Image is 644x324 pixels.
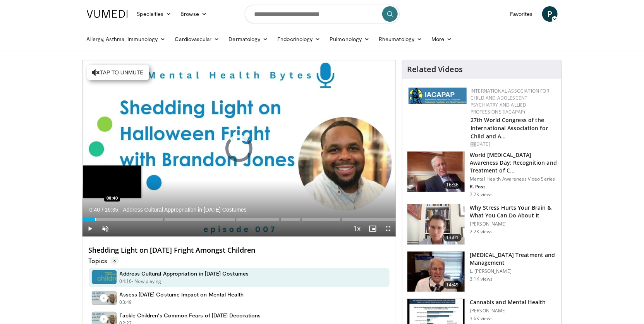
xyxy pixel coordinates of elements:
[470,151,557,174] h3: World [MEDICAL_DATA] Awareness Day: Recognition and Treatment of C…
[120,312,261,319] h4: Tackle Children's Common Fears of [DATE] Decorations
[87,10,128,18] img: VuMedi Logo
[471,116,548,140] a: 27th World Congress of the International Association for Child and A…
[110,257,119,265] span: 6
[120,270,249,277] h4: Address Cultural Appropriation in [DATE] Costumes
[245,5,400,23] input: Search topics, interventions
[170,31,224,47] a: Cardiovascular
[123,206,247,213] span: Address Cultural Appropriation in [DATE] Costumes
[409,88,467,104] img: 2a9917ce-aac2-4f82-acde-720e532d7410.png.150x105_q85_autocrop_double_scale_upscale_version-0.2.png
[443,234,462,241] span: 13:01
[427,31,457,47] a: More
[470,268,557,274] p: L. [PERSON_NAME]
[132,278,161,285] p: - Now playing
[407,204,465,245] img: 153729e0-faea-4f29-b75f-59bcd55f36ca.150x105_q85_crop-smart_upscale.jpg
[471,88,549,115] a: International Association for Child and Adolescent Psychiatry and Allied Professions (IACAPAP)
[374,31,427,47] a: Rheumatology
[176,6,211,22] a: Browse
[89,246,390,255] h4: Shedding Light on [DATE] Fright Amongst Children
[407,151,557,198] a: 16:36 World [MEDICAL_DATA] Awareness Day: Recognition and Treatment of C… Mental Health Awareness...
[105,207,118,213] span: 16:35
[443,281,462,289] span: 14:49
[365,221,380,236] button: Enable picture-in-picture mode
[470,221,557,227] p: [PERSON_NAME]
[132,6,176,22] a: Specialties
[470,276,493,282] p: 3.1K views
[407,65,463,74] h4: Related Videos
[470,176,557,182] p: Mental Health Awareness Video Series
[325,31,374,47] a: Pulmonology
[407,251,557,292] a: 14:49 [MEDICAL_DATA] Treatment and Management L. [PERSON_NAME] 3.1K views
[470,308,546,314] p: [PERSON_NAME]
[82,221,98,236] button: Play
[470,191,493,198] p: 7.7K views
[224,31,273,47] a: Dermatology
[470,229,493,235] p: 2.2K views
[82,60,396,237] video-js: Video Player
[89,207,100,213] span: 0:40
[82,31,170,47] a: Allergy, Asthma, Immunology
[407,152,465,192] img: dad9b3bb-f8af-4dab-abc0-c3e0a61b252e.150x105_q85_crop-smart_upscale.jpg
[89,257,119,265] p: Topics
[407,252,465,292] img: 131aa231-63ed-40f9-bacb-73b8cf340afb.150x105_q85_crop-smart_upscale.jpg
[380,221,396,236] button: Fullscreen
[87,65,149,80] button: Tap to unmute
[349,221,365,236] button: Playback Rate
[120,299,132,306] p: 03:49
[273,31,325,47] a: Endocrinology
[102,207,103,213] span: /
[470,204,557,219] h3: Why Stress Hurts Your Brain & What You Can Do About It
[120,278,132,285] p: 04:16
[470,315,493,322] p: 3.6K views
[82,218,396,221] div: Progress Bar
[542,6,558,22] a: P
[120,291,244,298] h4: Assess [DATE] Costume Impact on Mental Health
[407,204,557,245] a: 13:01 Why Stress Hurts Your Brain & What You Can Do About It [PERSON_NAME] 2.2K views
[470,298,546,306] h3: Cannabis and Mental Health
[470,251,557,267] h3: [MEDICAL_DATA] Treatment and Management
[470,184,557,190] p: R. Post
[471,141,555,148] div: [DATE]
[443,181,462,189] span: 16:36
[505,6,538,22] a: Favorites
[98,221,113,236] button: Unmute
